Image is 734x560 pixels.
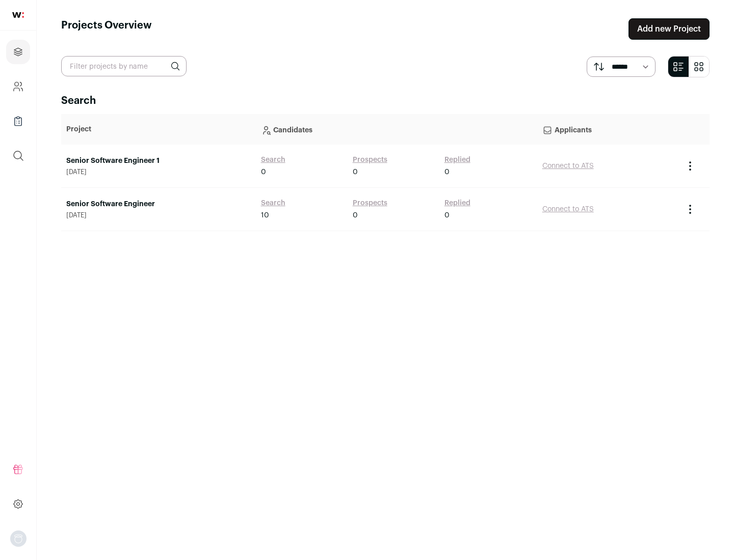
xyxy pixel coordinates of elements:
[542,206,594,213] a: Connect to ATS
[542,119,674,139] p: Applicants
[353,210,358,220] span: 0
[353,167,358,177] span: 0
[444,155,470,165] a: Replied
[684,203,696,215] button: Project Actions
[261,119,532,139] p: Candidates
[66,168,251,176] span: [DATE]
[444,198,470,208] a: Replied
[261,210,269,220] span: 10
[353,155,387,165] a: Prospects
[10,530,27,547] img: nopic.png
[353,198,387,208] a: Prospects
[66,124,251,134] p: Project
[6,40,30,64] a: Projects
[61,18,152,40] h1: Projects Overview
[66,199,251,209] a: Senior Software Engineer
[261,167,266,177] span: 0
[10,530,27,547] button: Open dropdown
[61,56,187,76] input: Filter projects by name
[261,198,285,208] a: Search
[6,74,30,99] a: Company and ATS Settings
[261,155,285,165] a: Search
[542,162,594,170] a: Connect to ATS
[444,167,450,177] span: 0
[6,109,30,133] a: Company Lists
[12,12,24,18] img: wellfound-shorthand-0d5821cbd27db2630d0214b213865d53afaa358527fdda9d0ea32b1df1b89c2c.svg
[61,94,710,108] h2: Search
[66,156,251,166] a: Senior Software Engineer 1
[628,18,710,40] a: Add new Project
[66,211,251,219] span: [DATE]
[444,210,450,220] span: 0
[684,160,696,172] button: Project Actions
